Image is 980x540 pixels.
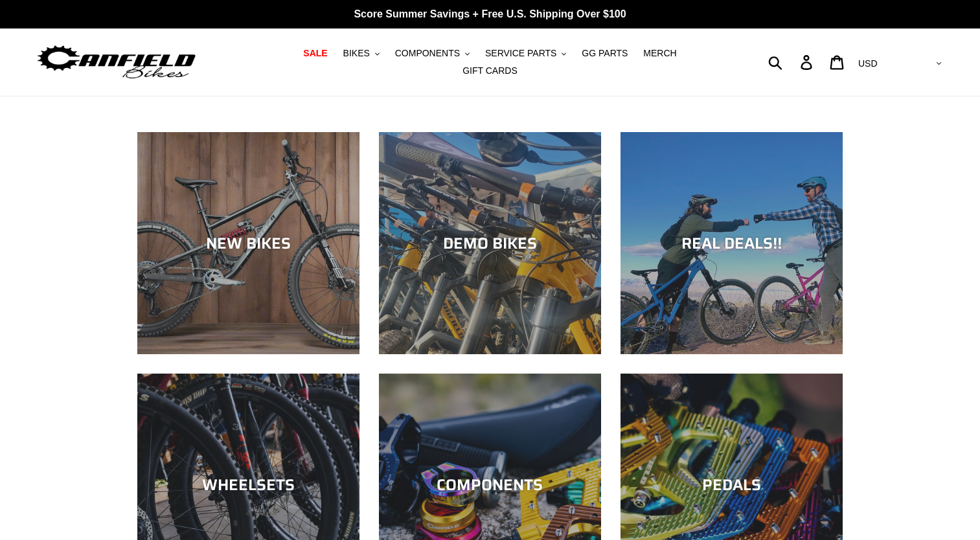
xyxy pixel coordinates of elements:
div: PEDALS [621,476,843,495]
span: SERVICE PARTS [485,48,556,59]
span: SALE [303,48,327,59]
a: NEW BIKES [137,132,359,354]
div: NEW BIKES [137,234,359,253]
input: Search [775,48,808,76]
button: BIKES [337,45,386,62]
span: COMPONENTS [395,48,460,59]
a: GG PARTS [575,45,634,62]
a: REAL DEALS!! [621,132,843,354]
a: GIFT CARDS [456,62,524,80]
span: BIKES [343,48,370,59]
img: Canfield Bikes [36,42,198,83]
a: MERCH [637,45,683,62]
span: MERCH [643,48,676,59]
a: SALE [297,45,334,62]
button: COMPONENTS [389,45,476,62]
a: DEMO BIKES [379,132,601,354]
div: WHEELSETS [137,476,359,495]
span: GG PARTS [582,48,628,59]
div: DEMO BIKES [379,234,601,253]
div: COMPONENTS [379,476,601,495]
div: REAL DEALS!! [621,234,843,253]
span: GIFT CARDS [462,65,518,76]
button: SERVICE PARTS [479,45,573,62]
